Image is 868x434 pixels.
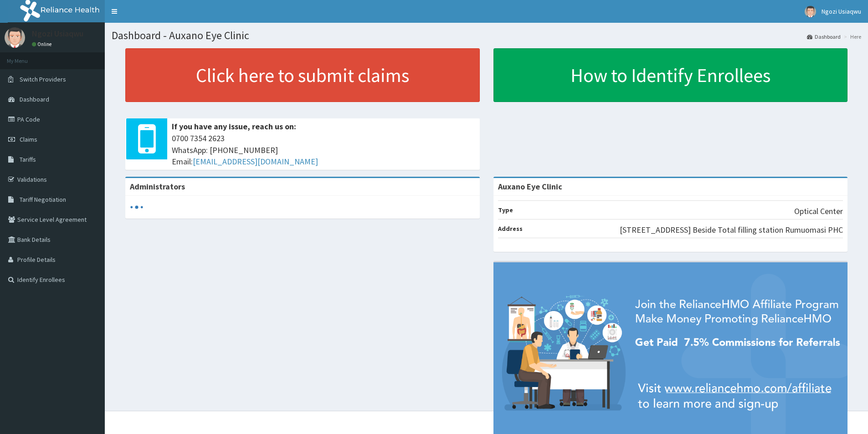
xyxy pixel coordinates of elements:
b: Address [498,225,523,233]
b: Administrators [130,181,185,192]
span: Dashboard [20,95,49,103]
span: Tariffs [20,155,36,163]
b: If you have any issue, reach us on: [172,121,296,132]
p: Optical Center [794,205,843,217]
b: Type [498,206,513,214]
h1: Dashboard - Auxano Eye Clinic [112,30,861,41]
svg: audio-loading [130,200,144,214]
a: How to Identify Enrollees [493,48,848,102]
strong: Auxano Eye Clinic [498,181,562,192]
a: [EMAIL_ADDRESS][DOMAIN_NAME] [193,156,318,167]
span: Switch Providers [20,75,66,83]
p: [STREET_ADDRESS] Beside Total filling station Rumuomasi PHC [620,224,843,236]
span: Tariff Negotiation [20,195,66,204]
span: 0700 7354 2623 WhatsApp: [PHONE_NUMBER] Email: [172,133,475,168]
a: Dashboard [807,33,841,41]
a: Click here to submit claims [125,48,480,102]
img: User Image [805,6,816,17]
a: Online [32,41,54,47]
img: User Image [5,27,25,48]
span: Claims [20,135,37,143]
li: Here [842,33,861,41]
span: Ngozi Usiaqwu [822,7,861,15]
p: Ngozi Usiaqwu [32,30,83,38]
